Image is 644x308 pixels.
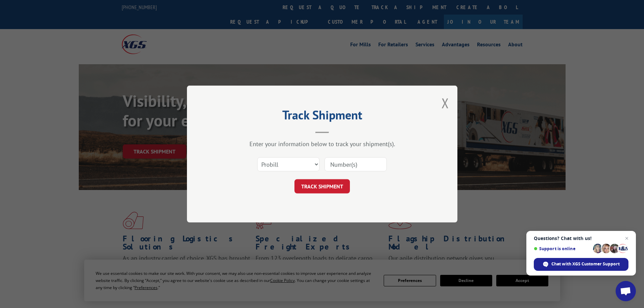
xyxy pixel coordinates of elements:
[616,281,636,301] div: Open chat
[294,179,350,193] button: TRACK SHIPMENT
[534,258,628,271] div: Chat with XGS Customer Support
[221,110,424,123] h2: Track Shipment
[551,261,620,267] span: Chat with XGS Customer Support
[623,234,631,242] span: Close chat
[534,236,628,241] span: Questions? Chat with us!
[442,94,449,112] button: Close modal
[325,157,387,171] input: Number(s)
[534,246,591,251] span: Support is online
[221,140,424,148] div: Enter your information below to track your shipment(s).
